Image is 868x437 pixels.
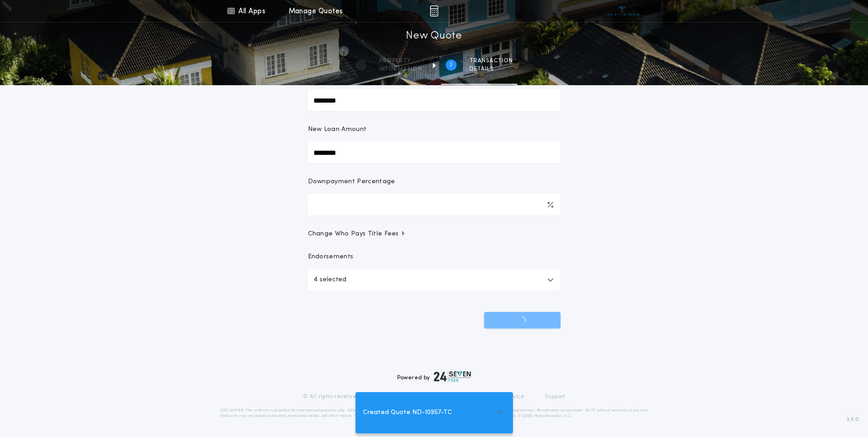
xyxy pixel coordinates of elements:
button: Change Who Pays Title Fees [308,229,561,239]
span: Transaction [469,57,513,65]
img: logo [434,371,471,382]
p: New Loan Amount [308,125,367,134]
div: Powered by [397,371,471,382]
p: Downpayment Percentage [308,177,395,186]
img: vs-icon [605,6,639,16]
input: Sale Price [308,89,561,111]
img: img [430,5,438,16]
input: New Loan Amount [308,142,561,164]
p: 4 selected [313,274,346,285]
span: Created Quote ND-10957-TC [363,408,452,418]
span: Property [379,57,422,65]
p: Endorsements [308,252,561,262]
h2: 2 [449,61,453,69]
input: Downpayment Percentage [308,194,561,216]
span: Change Who Pays Title Fees [308,229,406,239]
span: details [469,66,513,73]
span: information [379,66,422,73]
button: 4 selected [308,269,561,291]
h1: New Quote [406,29,462,44]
